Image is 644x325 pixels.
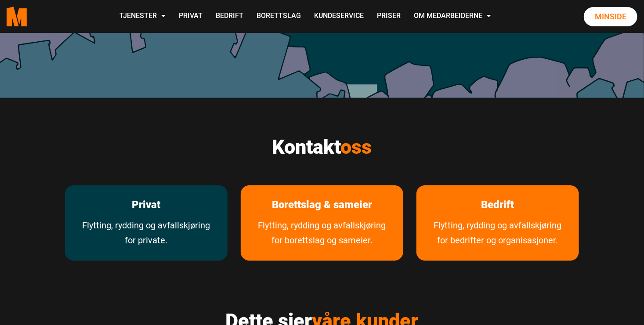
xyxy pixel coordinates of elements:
[209,1,250,32] a: Bedrift
[370,1,407,32] a: Priser
[250,1,308,32] a: Borettslag
[416,218,579,261] a: Tjenester vi tilbyr bedrifter og organisasjoner
[65,135,579,159] h2: Kontakt
[113,1,172,32] a: Tjenester
[308,1,370,32] a: Kundeservice
[172,1,209,32] a: Privat
[341,135,372,159] span: oss
[259,185,385,224] a: Les mer om Borettslag & sameier
[119,185,174,224] a: les mer om Privat
[407,1,498,32] a: Om Medarbeiderne
[241,218,403,261] a: Tjenester for borettslag og sameier
[584,7,637,26] a: Minside
[65,218,228,261] a: Flytting, rydding og avfallskjøring for private.
[468,185,528,224] a: les mer om Bedrift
